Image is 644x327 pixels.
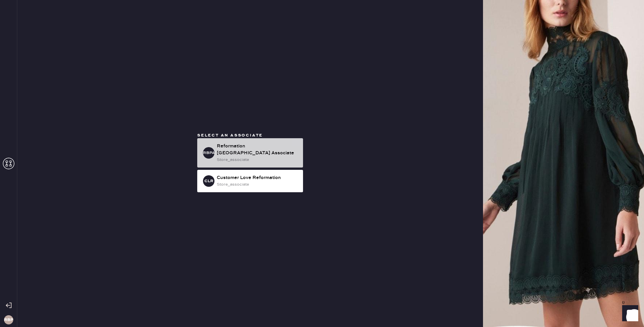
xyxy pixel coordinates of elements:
span: Select an associate [197,133,263,138]
div: store_associate [217,181,298,188]
h3: CLR [204,179,213,183]
h3: RBP [4,318,13,322]
div: Reformation [GEOGRAPHIC_DATA] Associate [217,143,298,157]
div: store_associate [217,157,298,163]
div: Customer Love Reformation [217,174,298,181]
h3: RBPA [203,151,214,155]
iframe: Front Chat [617,301,641,326]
